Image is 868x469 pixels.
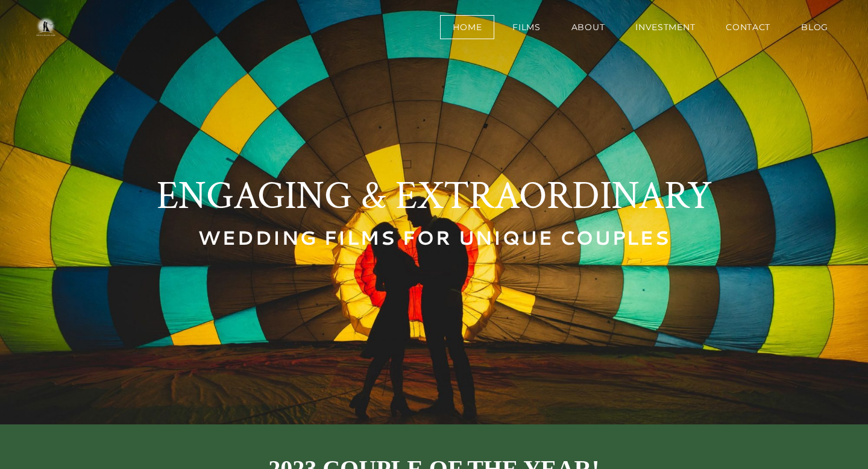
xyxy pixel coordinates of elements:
img: One in a Million Films | Los Angeles Wedding Videographer [24,15,67,39]
a: ENGAGING & EXTRAORDINARY [157,171,712,222]
a: Investment [623,15,708,39]
a: BLOG [788,15,841,39]
font: WEDDING FILMS FOR UNIQUE COUPLES [198,224,670,250]
a: Home [440,15,494,39]
a: Films [500,15,553,39]
a: Contact [713,15,783,39]
a: About [559,15,618,39]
